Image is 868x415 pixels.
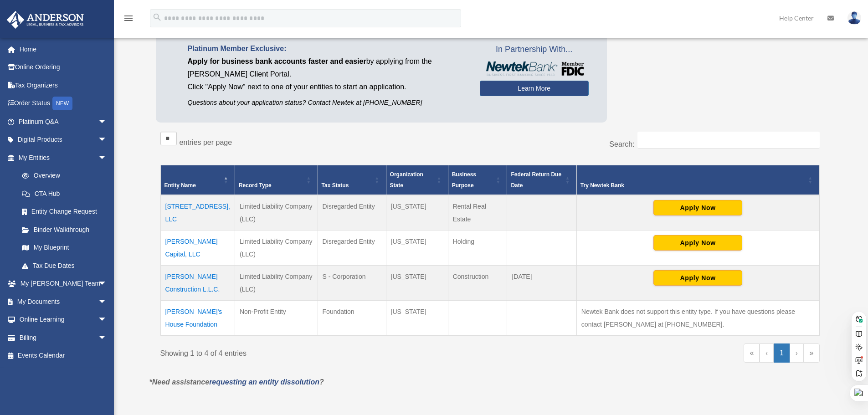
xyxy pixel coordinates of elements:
[580,180,806,191] div: Try Newtek Bank
[6,131,121,149] a: Digital Productsarrow_drop_down
[235,301,318,336] td: Non-Profit Entity
[804,343,820,363] a: Last
[123,13,134,24] i: menu
[123,16,134,24] a: menu
[13,220,116,239] a: Binder Walkthrough
[160,165,235,195] th: Entity Name: Activate to invert sorting
[318,301,386,336] td: Foundation
[164,182,196,189] span: Entity Name
[448,231,507,266] td: Holding
[507,266,576,301] td: [DATE]
[235,165,318,195] th: Record Type: Activate to sort
[386,231,448,266] td: [US_STATE]
[6,149,116,167] a: My Entitiesarrow_drop_down
[98,149,116,167] span: arrow_drop_down
[13,184,116,203] a: CTA Hub
[653,200,742,215] button: Apply Now
[13,239,116,257] a: My Blueprint
[160,231,235,266] td: [PERSON_NAME] Capital, LLC
[790,343,804,363] a: Next
[448,195,507,231] td: Rental Real Estate
[653,235,742,251] button: Apply Now
[239,182,272,189] span: Record Type
[318,231,386,266] td: Disregarded Entity
[180,138,232,146] label: entries per page
[390,171,423,189] span: Organization State
[6,113,121,131] a: Platinum Q&Aarrow_drop_down
[386,165,448,195] th: Organization State: Activate to sort
[507,165,576,195] th: Federal Return Due Date: Activate to sort
[160,266,235,301] td: [PERSON_NAME] Construction L.L.C.
[235,266,318,301] td: Limited Liability Company (LLC)
[318,266,386,301] td: S - Corporation
[13,167,112,185] a: Overview
[6,40,121,58] a: Home
[188,97,466,108] p: Questions about your application status? Contact Newtek at [PHONE_NUMBER]
[386,195,448,231] td: [US_STATE]
[98,292,116,311] span: arrow_drop_down
[744,343,760,363] a: First
[6,76,121,94] a: Tax Organizers
[484,61,584,76] img: NewtekBankLogoSM.png
[576,301,819,336] td: Newtek Bank does not support this entity type. If you have questions please contact [PERSON_NAME]...
[152,12,162,22] i: search
[98,311,116,329] span: arrow_drop_down
[480,42,589,57] span: In Partnership With...
[4,11,87,29] img: Anderson Advisors Platinum Portal
[209,378,319,386] a: requesting an entity dissolution
[452,171,476,189] span: Business Purpose
[774,343,790,363] a: 1
[235,231,318,266] td: Limited Liability Company (LLC)
[448,165,507,195] th: Business Purpose: Activate to sort
[322,182,349,189] span: Tax Status
[511,171,561,189] span: Federal Return Due Date
[52,97,72,110] div: NEW
[235,195,318,231] td: Limited Liability Company (LLC)
[318,165,386,195] th: Tax Status: Activate to sort
[760,343,774,363] a: Previous
[98,113,116,131] span: arrow_drop_down
[160,195,235,231] td: [STREET_ADDRESS], LLC
[6,292,121,311] a: My Documentsarrow_drop_down
[448,266,507,301] td: Construction
[6,275,121,293] a: My [PERSON_NAME] Teamarrow_drop_down
[576,165,819,195] th: Try Newtek Bank : Activate to sort
[386,266,448,301] td: [US_STATE]
[13,203,116,221] a: Entity Change Request
[318,195,386,231] td: Disregarded Entity
[188,42,466,55] p: Platinum Member Exclusive:
[6,328,121,347] a: Billingarrow_drop_down
[6,94,121,113] a: Order StatusNEW
[609,140,634,148] label: Search:
[188,57,366,65] span: Apply for business bank accounts faster and easier
[6,347,121,365] a: Events Calendar
[6,58,121,77] a: Online Ordering
[98,275,116,293] span: arrow_drop_down
[160,343,483,360] div: Showing 1 to 4 of 4 entries
[653,270,742,286] button: Apply Now
[98,328,116,347] span: arrow_drop_down
[480,81,589,96] a: Learn More
[160,301,235,336] td: [PERSON_NAME]'s House Foundation
[149,378,324,386] em: *Need assistance ?
[847,11,861,25] img: User Pic
[98,131,116,149] span: arrow_drop_down
[386,301,448,336] td: [US_STATE]
[13,256,116,275] a: Tax Due Dates
[188,55,466,81] p: by applying from the [PERSON_NAME] Client Portal.
[188,81,466,93] p: Click "Apply Now" next to one of your entities to start an application.
[6,311,121,329] a: Online Learningarrow_drop_down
